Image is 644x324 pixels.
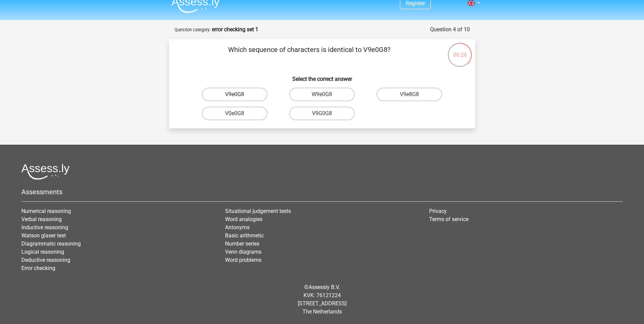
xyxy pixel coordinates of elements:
[21,265,55,271] a: Error checking
[180,44,439,65] p: Which sequence of characters is identical to V9e0G8?
[225,224,250,231] a: Antonyms
[202,107,268,120] label: V0e0G8
[430,25,470,34] div: Question 4 of 10
[225,257,261,263] a: Word problems
[174,27,210,32] small: Question category:
[21,232,66,239] a: Watson glaser test
[21,249,64,255] a: Logical reasoning
[429,208,447,214] a: Privacy
[21,208,71,214] a: Numerical reasoning
[212,26,258,33] strong: error checking set 1
[447,42,473,59] div: 00:26
[289,88,355,101] label: W9e0G8
[21,224,68,231] a: Inductive reasoning
[180,70,464,82] h6: Select the correct answer
[309,284,340,290] a: Assessly B.V.
[289,107,355,120] label: V9G0G8
[21,257,70,263] a: Deductive reasoning
[225,216,262,222] a: Word analogies
[376,88,442,101] label: V9e8G8
[225,249,261,255] a: Venn diagrams
[21,240,81,247] a: Diagrammatic reasoning
[225,232,264,239] a: Basic arithmetic
[21,164,70,180] img: Assessly logo
[429,216,468,222] a: Terms of service
[225,208,291,214] a: Situational judgement tests
[202,88,268,101] label: V9e0G8
[225,240,259,247] a: Number series
[21,216,62,222] a: Verbal reasoning
[21,188,623,196] h5: Assessments
[16,278,628,321] div: © KVK: 76121224 [STREET_ADDRESS] The Netherlands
